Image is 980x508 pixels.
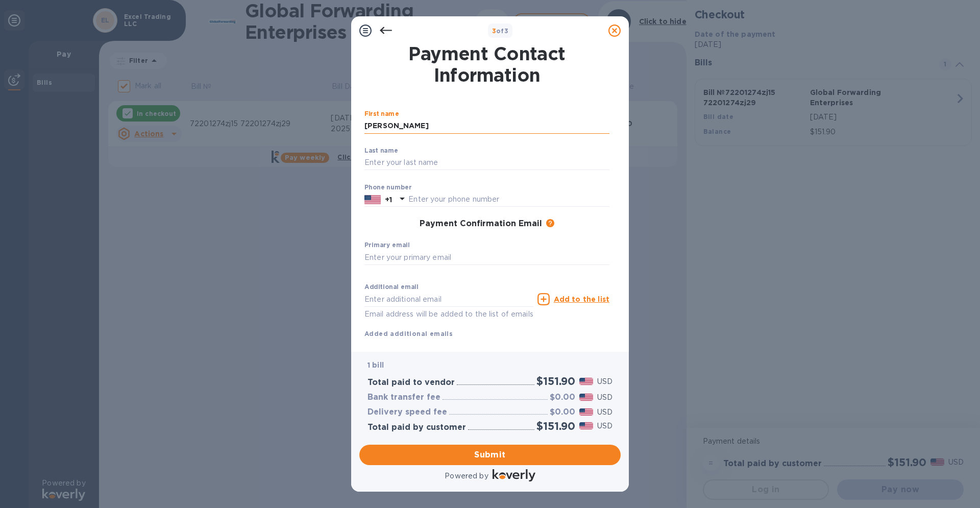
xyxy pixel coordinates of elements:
[597,376,612,387] p: USD
[550,407,575,417] h3: $0.00
[364,194,381,205] img: US
[367,361,384,369] b: 1 bill
[364,111,399,117] label: First name
[364,184,411,190] label: Phone number
[364,155,609,171] input: Enter your last name
[492,27,496,35] span: 3
[367,423,466,432] h3: Total paid by customer
[367,378,455,388] h3: Total paid to vendor
[492,27,509,35] b: of 3
[364,43,609,86] h1: Payment Contact Information
[367,393,440,402] h3: Bank transfer fee
[579,394,593,401] img: USD
[579,378,593,385] img: USD
[420,219,542,229] h3: Payment Confirmation Email
[364,308,533,320] p: Email address will be added to the list of emails
[579,408,593,416] img: USD
[597,407,612,418] p: USD
[364,148,398,154] label: Last name
[536,420,575,432] h2: $151.90
[364,330,453,337] b: Added additional emails
[597,421,612,431] p: USD
[364,250,609,265] input: Enter your primary email
[408,192,609,207] input: Enter your phone number
[550,393,575,402] h3: $0.00
[364,118,609,134] input: Enter your first name
[597,392,612,403] p: USD
[536,375,575,388] h2: $151.90
[364,243,410,249] label: Primary email
[367,407,447,417] h3: Delivery speed fee
[364,284,419,291] label: Additional email
[367,449,612,461] span: Submit
[385,195,392,205] p: +1
[445,471,488,481] p: Powered by
[554,295,609,303] u: Add to the list
[493,469,535,481] img: Logo
[579,422,593,429] img: USD
[359,445,621,465] button: Submit
[364,292,533,307] input: Enter additional email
